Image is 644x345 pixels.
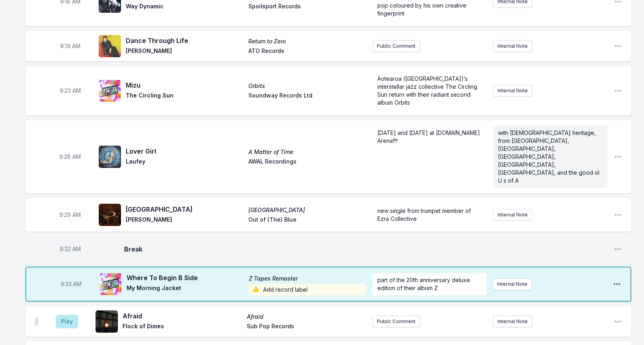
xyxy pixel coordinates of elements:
[124,244,607,254] span: Break
[126,158,244,167] span: Laufey
[126,47,244,57] span: [PERSON_NAME]
[493,278,532,290] button: Internal Note
[126,205,244,214] span: [GEOGRAPHIC_DATA]
[493,316,532,327] button: Internal Note
[126,80,244,90] span: Mizu
[126,92,244,101] span: The Circling Sun
[614,87,622,95] button: Open playlist item options
[249,275,366,283] span: Z Tapes Remaster
[249,284,366,295] span: Add record label
[247,322,366,332] span: Sub Pop Records
[60,280,82,288] span: Timestamp
[248,47,366,57] span: ATO Records
[60,42,80,50] span: Timestamp
[96,310,118,333] img: Afraid
[248,82,366,90] span: Orbits
[248,216,366,225] span: Out of (The) Blue
[248,158,366,167] span: AWAL Recordings
[493,85,532,97] button: Internal Note
[493,40,532,52] button: Internal Note
[99,80,121,102] img: Orbits
[614,211,622,219] button: Open playlist item options
[248,37,366,45] span: Return to Zero
[613,280,621,288] button: Open playlist item options
[377,129,482,144] span: [DATE] and [DATE] at [DOMAIN_NAME] Arena!!!!
[59,153,81,161] span: Timestamp
[377,75,479,106] span: Aotearoa ([GEOGRAPHIC_DATA])’s interstellar jazz collective The Circling Sun return with their ra...
[614,153,622,161] button: Open playlist item options
[493,209,532,221] button: Internal Note
[60,245,81,253] span: Timestamp
[248,148,366,156] span: A Matter of Time
[59,211,81,219] span: Timestamp
[99,35,121,57] img: Return to Zero
[248,206,366,214] span: [GEOGRAPHIC_DATA]
[126,146,244,156] span: Lover Girl
[126,216,244,225] span: [PERSON_NAME]
[373,316,420,327] button: Public Comment
[614,42,622,50] button: Open playlist item options
[248,92,366,101] span: Soundway Records Ltd
[248,2,366,12] span: Spoilsport Records
[127,273,244,283] span: Where To Begin B Side
[126,2,244,12] span: Way Dynamic
[123,322,242,332] span: Flock of Dimes
[614,318,622,326] button: Open playlist item options
[373,40,420,52] button: Public Comment
[377,277,472,291] span: part of the 20th anniversary deluxe edition of their album Z
[126,36,244,45] span: Dance Through Life
[35,318,38,326] img: Drag Handle
[100,273,122,295] img: Z Tapes Remaster
[498,129,601,184] span: with [DEMOGRAPHIC_DATA] heritage, from [GEOGRAPHIC_DATA], [GEOGRAPHIC_DATA], [GEOGRAPHIC_DATA], [...
[99,204,121,226] img: Zimbabwe
[127,284,244,295] span: My Morning Jacket
[247,313,366,321] span: Afraid
[60,87,81,95] span: Timestamp
[56,315,78,328] button: Play
[614,245,622,253] button: Open playlist item options
[99,146,121,168] img: A Matter of Time
[123,311,242,321] span: Afraid
[377,207,472,222] span: new single from trumpet member of Ezra Collective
